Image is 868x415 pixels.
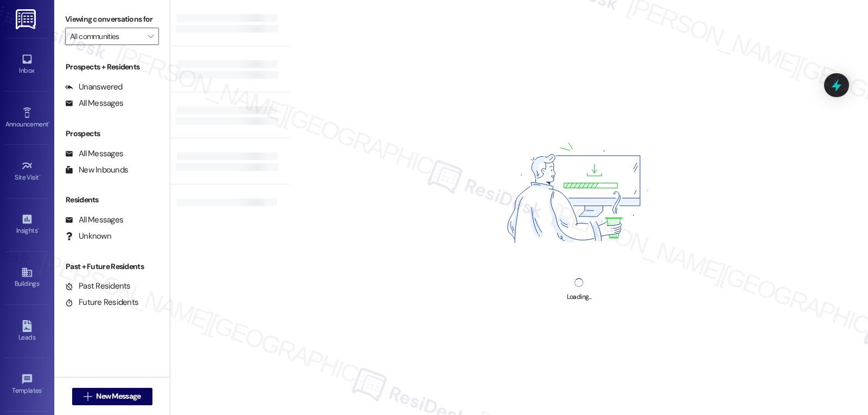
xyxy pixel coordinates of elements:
i:  [84,392,92,401]
span: • [48,119,50,126]
a: Buildings [5,263,49,292]
span: • [42,385,43,393]
div: Unknown [65,231,111,242]
div: Unanswered [65,81,123,93]
span: • [37,225,39,233]
div: All Messages [65,148,123,159]
div: Past + Future Residents [54,261,170,272]
div: Prospects + Residents [54,61,170,73]
div: All Messages [65,214,123,226]
i:  [148,32,154,41]
a: Insights • [5,210,49,239]
span: New Message [96,391,141,402]
div: All Messages [65,98,123,109]
div: Prospects [54,128,170,139]
input: All communities [70,28,142,45]
button: New Message [72,388,152,405]
a: Inbox [5,50,49,79]
div: Loading... [567,291,591,303]
label: Viewing conversations for [65,11,159,28]
a: Site Visit • [5,157,49,186]
img: ResiDesk Logo [16,9,38,29]
a: Leads [5,317,49,346]
div: Residents [54,194,170,206]
div: New Inbounds [65,164,128,176]
span: • [39,172,41,180]
div: Past Residents [65,280,131,292]
div: Future Residents [65,297,138,308]
a: Templates • [5,370,49,399]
